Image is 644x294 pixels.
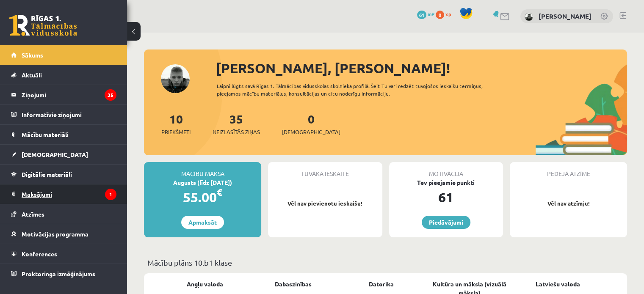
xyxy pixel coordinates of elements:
[525,13,533,21] img: Mārtiņš Balodis
[389,162,503,178] div: Motivācija
[217,82,507,97] div: Laipni lūgts savā Rīgas 1. Tālmācības vidusskolas skolnieka profilā. Šeit Tu vari redzēt tuvojošo...
[272,199,378,208] p: Vēl nav pievienotu ieskaišu!
[436,11,455,17] a: 0 xp
[11,145,116,164] a: [DEMOGRAPHIC_DATA]
[22,85,116,104] legend: Ziņojumi
[9,15,77,36] a: Rīgas 1. Tālmācības vidusskola
[11,204,116,224] a: Atzīmes
[510,162,627,178] div: Pēdējā atzīme
[445,11,451,17] span: xp
[535,280,580,289] a: Latviešu valoda
[11,125,116,144] a: Mācību materiāli
[22,170,72,178] span: Digitālie materiāli
[417,11,434,17] a: 61 mP
[514,199,623,208] p: Vēl nav atzīmju!
[282,111,340,136] a: 0[DEMOGRAPHIC_DATA]
[22,71,42,79] span: Aktuāli
[11,244,116,264] a: Konferences
[22,230,88,238] span: Motivācijas programma
[105,189,116,200] i: 1
[144,187,261,207] div: 55.00
[22,131,69,138] span: Mācību materiāli
[216,58,627,78] div: [PERSON_NAME], [PERSON_NAME]!
[105,89,116,101] i: 35
[161,111,191,136] a: 10Priekšmeti
[539,12,591,20] a: [PERSON_NAME]
[11,45,116,65] a: Sākums
[275,280,312,289] a: Dabaszinības
[389,187,503,207] div: 61
[181,216,224,229] a: Apmaksāt
[217,186,222,198] span: €
[147,257,624,268] p: Mācību plāns 10.b1 klase
[213,111,260,136] a: 35Neizlasītās ziņas
[22,51,43,59] span: Sākums
[187,280,223,289] a: Angļu valoda
[22,184,116,204] legend: Maksājumi
[282,128,340,136] span: [DEMOGRAPHIC_DATA]
[144,178,261,187] div: Augusts (līdz [DATE])
[144,162,261,178] div: Mācību maksa
[11,264,116,283] a: Proktoringa izmēģinājums
[417,11,426,19] span: 61
[268,162,382,178] div: Tuvākā ieskaite
[436,11,444,19] span: 0
[11,184,116,204] a: Maksājumi1
[11,85,116,104] a: Ziņojumi35
[22,151,88,158] span: [DEMOGRAPHIC_DATA]
[11,65,116,85] a: Aktuāli
[22,250,57,258] span: Konferences
[389,178,503,187] div: Tev pieejamie punkti
[161,128,191,136] span: Priekšmeti
[422,216,470,229] a: Piedāvājumi
[22,210,44,218] span: Atzīmes
[11,165,116,184] a: Digitālie materiāli
[213,128,260,136] span: Neizlasītās ziņas
[369,280,394,289] a: Datorika
[11,224,116,244] a: Motivācijas programma
[11,105,116,124] a: Informatīvie ziņojumi
[428,11,434,17] span: mP
[22,270,95,278] span: Proktoringa izmēģinājums
[22,105,116,124] legend: Informatīvie ziņojumi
